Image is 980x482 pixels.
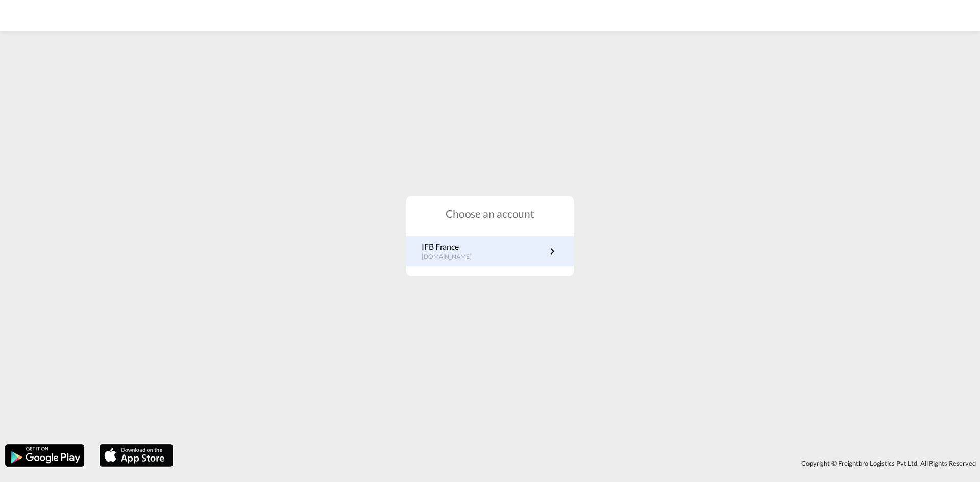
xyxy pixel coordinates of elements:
[422,241,558,261] a: IFB France[DOMAIN_NAME]
[4,443,85,468] img: google.png
[99,443,174,468] img: apple.png
[546,245,558,258] md-icon: icon-chevron-right
[178,454,980,472] div: Copyright © Freightbro Logistics Pvt Ltd. All Rights Reserved
[422,241,482,252] p: IFB France
[406,206,574,221] h1: Choose an account
[422,252,482,261] p: [DOMAIN_NAME]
